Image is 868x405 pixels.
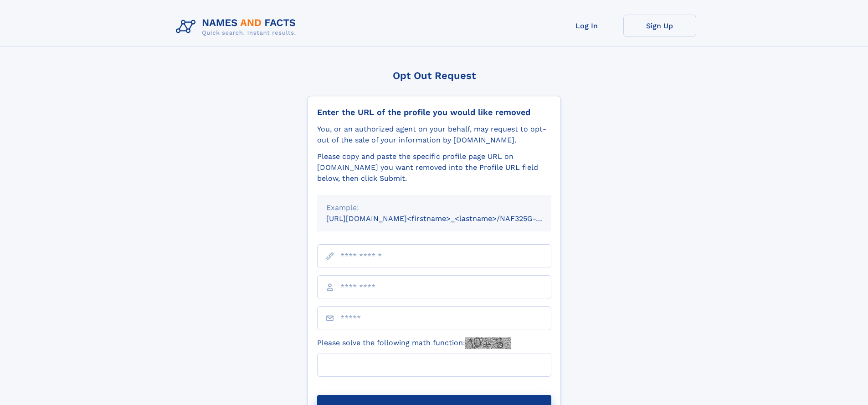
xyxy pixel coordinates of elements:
[550,15,623,37] a: Log In
[317,337,511,349] label: Please solve the following math function:
[172,15,303,39] img: Logo Names and Facts
[308,70,561,81] div: Opt Out Request
[326,214,569,223] small: [URL][DOMAIN_NAME]<firstname>_<lastname>/NAF325G-xxxxxxxx
[623,15,696,37] a: Sign Up
[317,124,551,146] div: You, or an authorized agent on your behalf, may request to opt-out of the sale of your informatio...
[317,107,551,117] div: Enter the URL of the profile you would like removed
[317,151,551,184] div: Please copy and paste the specific profile page URL on [DOMAIN_NAME] you want removed into the Pr...
[326,202,542,213] div: Example:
